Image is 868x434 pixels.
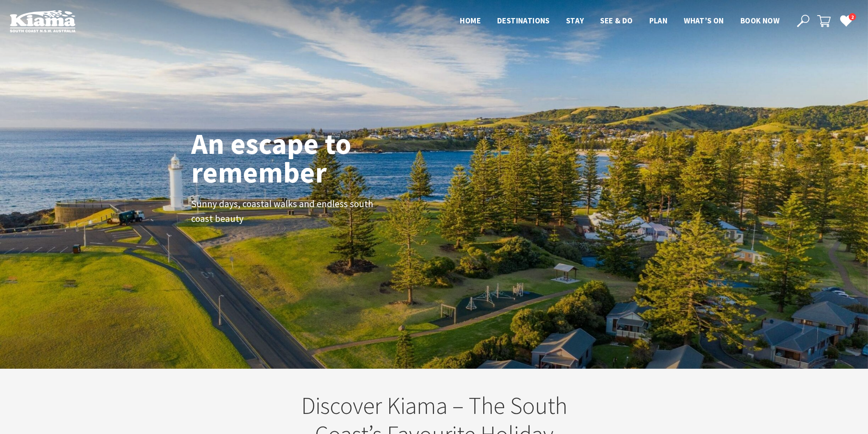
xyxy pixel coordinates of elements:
span: Home [460,16,481,25]
nav: Main Menu [452,14,788,28]
a: 2 [840,14,852,27]
span: Plan [649,16,668,25]
span: Book now [740,16,779,25]
span: Stay [566,16,584,25]
span: See & Do [600,16,633,25]
span: What’s On [684,16,724,25]
p: Sunny days, coastal walks and endless south coast beauty [191,196,376,227]
span: Destinations [497,16,550,25]
h1: An escape to remember [191,129,417,187]
span: 2 [849,13,856,21]
img: Kiama Logo [10,10,75,32]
